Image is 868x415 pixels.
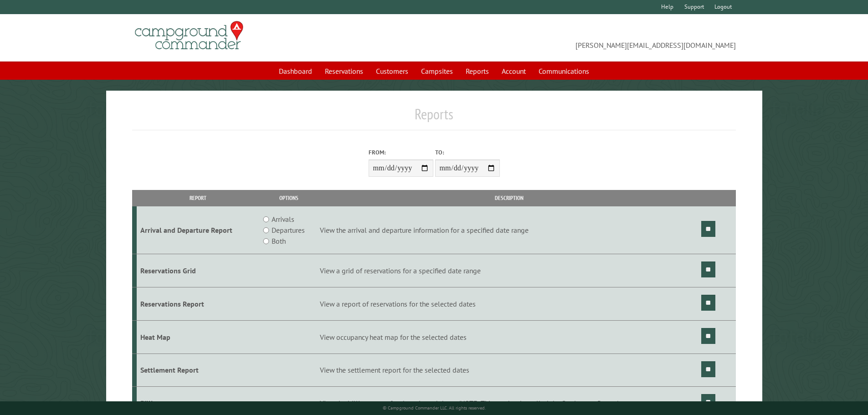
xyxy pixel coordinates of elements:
[272,225,305,236] label: Departures
[272,236,286,246] label: Both
[137,190,259,206] th: Report
[434,25,736,51] span: [PERSON_NAME][EMAIL_ADDRESS][DOMAIN_NAME]
[369,148,433,157] label: From:
[272,214,294,225] label: Arrivals
[132,18,246,53] img: Campground Commander
[137,254,259,287] td: Reservations Grid
[319,62,369,80] a: Reservations
[383,405,486,411] small: © Campground Commander LLC. All rights reserved.
[318,354,700,387] td: View the settlement report for the selected dates
[533,62,595,80] a: Communications
[416,62,458,80] a: Campsites
[137,287,259,320] td: Reservations Report
[137,354,259,387] td: Settlement Report
[318,287,700,320] td: View a report of reservations for the selected dates
[318,320,700,354] td: View occupancy heat map for the selected dates
[370,62,414,80] a: Customers
[318,254,700,287] td: View a grid of reservations for a specified date range
[273,62,318,80] a: Dashboard
[496,62,531,80] a: Account
[318,206,700,254] td: View the arrival and departure information for a specified date range
[318,190,700,206] th: Description
[137,206,259,254] td: Arrival and Departure Report
[460,62,494,80] a: Reports
[137,320,259,354] td: Heat Map
[132,105,736,130] h1: Reports
[435,148,500,157] label: To:
[259,190,318,206] th: Options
